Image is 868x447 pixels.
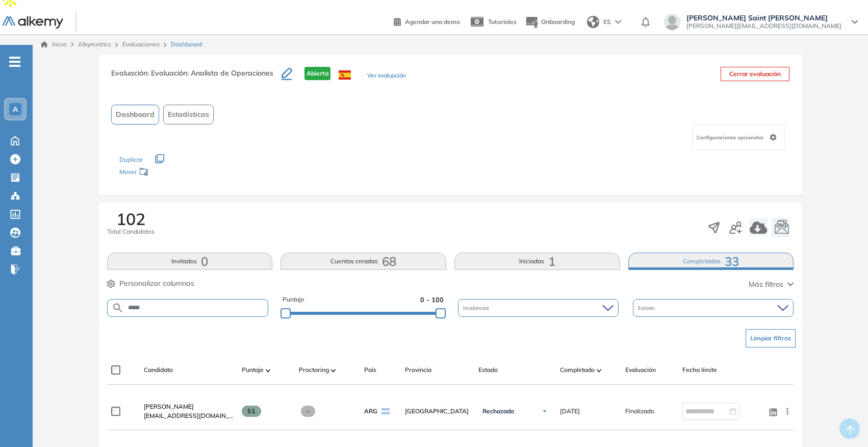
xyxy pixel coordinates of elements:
[111,105,159,125] button: Dashboard
[628,253,794,270] button: Completadas33
[280,253,446,270] button: Cuentas creadas68
[686,22,841,30] span: [PERSON_NAME][EMAIL_ADDRESS][DOMAIN_NAME]
[304,67,330,80] span: Abierta
[242,365,264,375] span: Puntaje
[107,227,155,236] span: Total Candidatos
[405,18,460,26] span: Agendar una demo
[692,125,785,150] div: Configuraciones opcionales
[625,407,654,416] span: Finalizado
[482,407,514,415] span: Rechazado
[364,407,377,416] span: ARG
[749,279,794,290] button: Más filtros
[119,163,221,182] div: Mover
[749,279,783,290] span: Más filtros
[283,295,304,305] span: Puntaje
[381,408,390,414] img: ARG
[686,14,841,22] span: [PERSON_NAME] Saint [PERSON_NAME]
[542,408,548,414] img: Ícono de flecha
[299,365,329,375] span: Proctoring
[420,295,444,305] span: 0 - 100
[682,365,717,375] span: Fecha límite
[2,16,63,29] img: Logo
[587,16,599,28] img: world
[488,18,517,26] span: Tutoriales
[122,40,160,48] a: Evaluaciones
[367,71,406,82] button: Ver evaluación
[116,211,145,227] span: 102
[597,369,602,372] img: [missing "en.ARROW_ALT" translation]
[697,134,765,141] span: Configuraciones opcionales
[242,406,262,417] span: 51
[107,278,194,289] button: Personalizar columnas
[171,40,202,49] span: Dashboard
[301,406,316,417] span: -
[116,109,155,120] span: Dashboard
[394,15,460,27] a: Agendar una demo
[144,403,194,410] span: [PERSON_NAME]
[525,11,575,33] button: Onboarding
[560,407,580,416] span: [DATE]
[458,299,619,317] div: Incidencias
[339,70,351,80] img: ESP
[107,253,273,270] button: Invitados0
[168,109,209,120] span: Estadísticas
[638,304,657,312] span: Estado
[560,365,595,375] span: Completado
[111,67,282,88] h3: Evaluación
[13,105,18,113] span: A
[147,68,273,78] span: : Evaluación: Analista de Operaciones
[266,369,271,372] img: [missing "en.ARROW_ALT" translation]
[541,18,575,26] span: Onboarding
[144,402,234,411] a: [PERSON_NAME]
[9,61,20,63] i: -
[721,67,789,81] button: Cerrar evaluación
[615,20,621,24] img: arrow
[331,369,336,372] img: [missing "en.ARROW_ALT" translation]
[405,365,431,375] span: Provincia
[41,40,67,49] a: Inicio
[468,9,517,35] a: Tutoriales
[163,105,214,125] button: Estadísticas
[119,156,143,163] span: Duplicar
[144,365,173,375] span: Candidato
[463,304,491,312] span: Incidencias
[119,278,194,289] span: Personalizar columnas
[633,299,794,317] div: Estado
[78,40,111,48] span: Alkymetrics
[405,407,470,416] span: [GEOGRAPHIC_DATA]
[478,365,498,375] span: Estado
[625,365,656,375] span: Evaluación
[112,302,124,314] img: SEARCH_ALT
[454,253,620,270] button: Iniciadas1
[746,329,796,347] button: Limpiar filtros
[364,365,376,375] span: País
[144,411,234,420] span: [EMAIL_ADDRESS][DOMAIN_NAME]
[603,17,611,27] span: ES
